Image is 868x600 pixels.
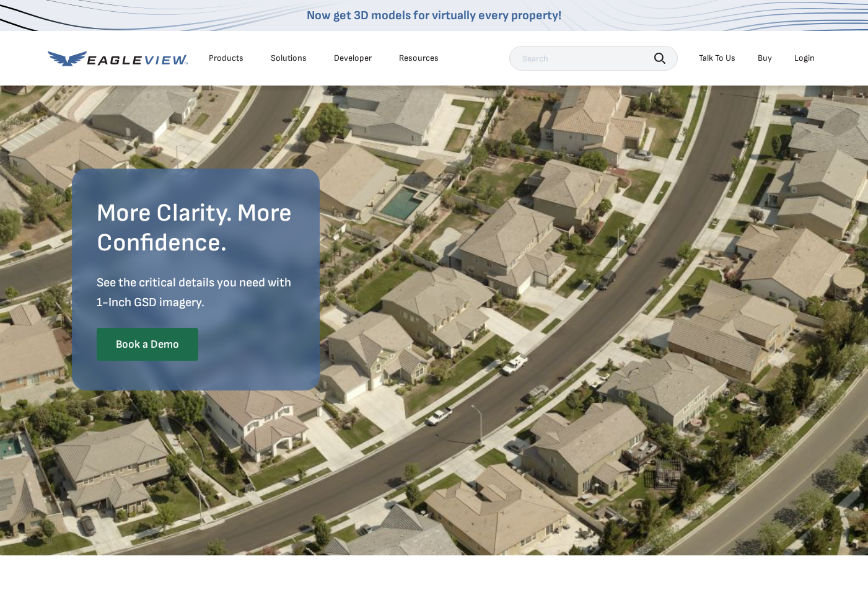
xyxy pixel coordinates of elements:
[509,46,678,71] input: Search
[307,8,561,23] a: Now get 3D models for virtually every property!
[209,53,243,64] div: Products
[794,53,815,64] div: Login
[97,198,295,258] h2: More Clarity. More Confidence.
[699,53,735,64] div: Talk To Us
[399,53,439,64] div: Resources
[334,53,372,64] a: Developer
[97,273,295,312] p: See the critical details you need with 1-Inch GSD imagery.
[758,53,772,64] a: Buy
[97,328,198,361] a: Book a Demo
[271,53,307,64] div: Solutions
